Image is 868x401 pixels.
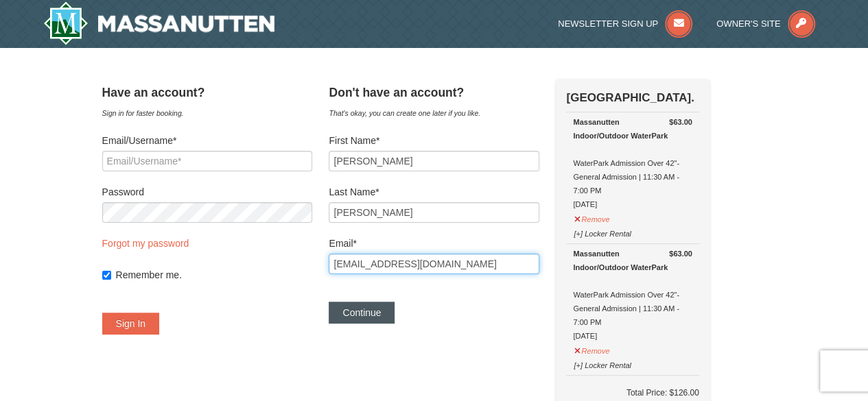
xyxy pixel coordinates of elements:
span: Newsletter Sign Up [558,19,658,29]
button: Sign In [102,313,160,335]
label: First Name* [329,134,539,147]
label: Password [102,185,312,199]
button: [+] Locker Rental [573,355,631,372]
div: Sign in for faster booking. [102,106,312,120]
div: WaterPark Admission Over 42"- General Admission | 11:30 AM - 7:00 PM [DATE] [573,247,692,343]
h6: Total Price: $126.00 [566,386,699,400]
input: Email* [329,254,539,274]
a: Newsletter Sign Up [558,19,692,29]
input: Email/Username* [102,151,312,171]
strong: $63.00 [669,115,692,129]
label: Email* [329,236,539,250]
button: Remove [573,209,610,226]
a: Forgot my password [102,238,189,249]
div: Massanutten Indoor/Outdoor WaterPark [573,247,692,274]
h4: Have an account? [102,86,312,99]
button: Remove [573,341,610,358]
a: Owner's Site [716,19,815,29]
div: Massanutten Indoor/Outdoor WaterPark [573,115,692,143]
label: Email/Username* [102,134,312,147]
strong: [GEOGRAPHIC_DATA]. [566,91,694,104]
h4: Don't have an account? [329,86,539,99]
label: Remember me. [116,268,312,282]
div: WaterPark Admission Over 42"- General Admission | 11:30 AM - 7:00 PM [DATE] [573,115,692,211]
div: That's okay, you can create one later if you like. [329,106,539,120]
button: Continue [329,302,395,324]
button: [+] Locker Rental [573,223,631,241]
label: Last Name* [329,185,539,199]
a: Massanutten Resort [43,1,275,45]
span: Owner's Site [716,19,781,29]
input: First Name [329,151,539,171]
img: Massanutten Resort Logo [43,1,275,45]
strong: $63.00 [669,247,692,260]
input: Last Name [329,202,539,223]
